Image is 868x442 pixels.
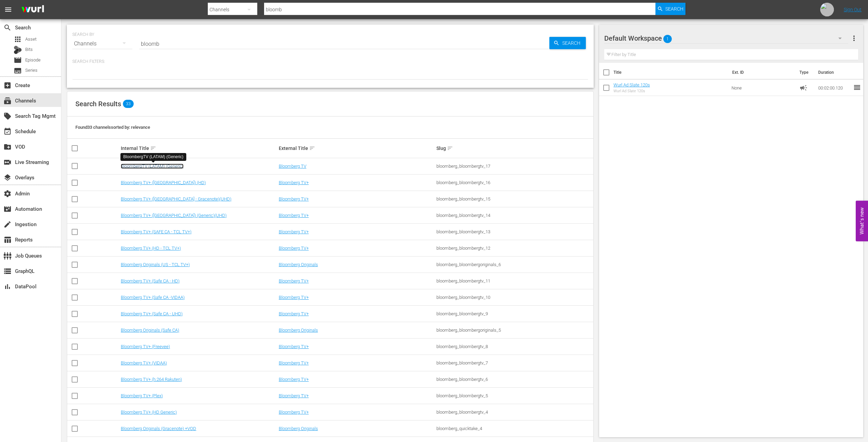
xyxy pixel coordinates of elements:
a: Bloomberg TV+ (Freevee) [121,344,170,349]
a: Bloomberg TV+ [279,393,309,398]
span: Bits [25,46,33,53]
a: Bloomberg Originals [279,262,318,267]
button: Open Feedback Widget [856,201,868,241]
span: GraphQL [3,267,12,275]
th: Title [613,63,728,82]
span: 1 [663,32,672,46]
img: url [820,3,834,16]
span: 33 [123,100,134,108]
span: Search Results [75,100,121,108]
div: bloomberg_bloombergtv_5 [436,393,592,398]
span: sort [309,145,315,151]
div: BloombergTV (LATAM) (Generic) [123,154,183,160]
div: bloomberg_bloombergtv_14 [436,213,592,218]
span: Series [25,67,38,74]
span: Ad [799,84,808,92]
a: Bloomberg TV+ (Safe CA - UHD) [121,311,183,316]
span: DataPool [3,282,12,291]
a: Bloomberg TV+ ([GEOGRAPHIC_DATA] - Gracenote)(UHD) [121,196,231,202]
span: Reports [3,236,12,244]
div: bloomberg_bloombergoriginals_6 [436,262,592,267]
a: Bloomberg Originals [279,328,318,333]
a: Bloomberg TV+ ([GEOGRAPHIC_DATA]) (HD) [121,180,206,185]
a: Bloomberg TV+ [279,377,309,382]
div: Internal Title [121,144,277,152]
span: Schedule [3,127,12,136]
a: Bloomberg TV+ [279,196,309,202]
div: Slug [436,144,592,152]
th: Type [795,63,814,82]
a: Sign Out [844,7,862,12]
a: Bloomberg TV+ [279,229,309,234]
a: Bloomberg TV+ [279,278,309,284]
a: Bloomberg TV+ (HD - TCL TV+) [121,246,181,251]
div: bloomberg_bloombergoriginals_5 [436,328,592,333]
a: Bloomberg TV+ [279,360,309,365]
span: Episode [14,56,22,64]
div: bloomberg_bloombergtv_9 [436,311,592,316]
div: bloomberg_bloombergtv_8 [436,344,592,349]
a: Bloomberg Originals [279,426,318,431]
a: Bloomberg TV+ [279,213,309,218]
a: Bloomberg Originals (US - TCL TV+) [121,262,190,267]
a: Bloomberg TV+ (VIDAA) [121,360,167,365]
div: Channels [72,34,132,53]
span: Found 33 channels sorted by: relevance [75,125,150,130]
td: None [729,80,797,96]
span: Ingestion [3,220,12,229]
a: Bloomberg TV+ (Plex) [121,393,163,398]
span: Create [3,81,12,89]
div: Bits [14,46,22,54]
div: bloomberg_bloombergtv_12 [436,246,592,251]
a: Bloomberg TV+ [279,410,309,415]
span: Admin [3,190,12,198]
span: Search Tag Mgmt [3,112,12,120]
th: Ext. ID [728,63,796,82]
a: Bloomberg TV+ [279,311,309,316]
div: bloomberg_quicktake_4 [436,426,592,431]
span: menu [4,5,12,14]
div: bloomberg_bloombergtv_13 [436,229,592,234]
a: Bloomberg TV [279,164,306,169]
a: Bloomberg TV+ [279,344,309,349]
a: Bloomberg TV+ (Safe CA -VIDAA) [121,295,185,300]
span: sort [150,145,156,151]
a: Bloomberg TV+ (h.264 Rakuten) [121,377,182,382]
a: Bloomberg Originals (Gracenote) +VOD [121,426,196,431]
span: Search [3,24,12,32]
div: bloomberg_bloombergtv_11 [436,278,592,284]
a: Bloomberg TV+ [279,180,309,185]
span: Job Queues [3,252,12,260]
a: Bloomberg TV+ (HD Generic) [121,410,177,415]
div: External Title [279,144,435,152]
span: Overlays [3,174,12,182]
div: bloomberg_bloombergtv_6 [436,377,592,382]
span: Search [665,3,683,15]
span: reorder [853,83,861,92]
div: bloomberg_bloombergtv_16 [436,180,592,185]
a: Bloomberg TV+ ([GEOGRAPHIC_DATA]) (Generic)(UHD) [121,213,227,218]
span: VOD [3,143,12,151]
a: Bloomberg TV+ [279,295,309,300]
div: bloomberg_bloombergtv_15 [436,196,592,202]
span: more_vert [850,34,858,42]
span: Asset [25,36,37,43]
button: more_vert [850,30,858,46]
td: 00:02:00.120 [815,80,853,96]
th: Duration [814,63,855,82]
a: Bloomberg TV+ (Safe CA - HD) [121,278,179,284]
span: Automation [3,205,12,213]
a: Bloomberg TV+ (SAFE CA - TCL TV+) [121,229,191,234]
button: Search [655,3,685,15]
span: Channels [3,97,12,105]
span: sort [447,145,453,151]
button: Search [549,37,586,49]
div: bloomberg_bloombergtv_10 [436,295,592,300]
a: Bloomberg TV+ [279,246,309,251]
span: Episode [25,57,41,64]
div: bloomberg_bloombergtv_4 [436,410,592,415]
a: Wurl Ad Slate 120s [613,82,650,87]
a: Bloomberg Originals (Safe CA) [121,328,179,333]
div: bloomberg_bloombergtv_17 [436,164,592,169]
div: Wurl Ad Slate 120s [613,89,650,93]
